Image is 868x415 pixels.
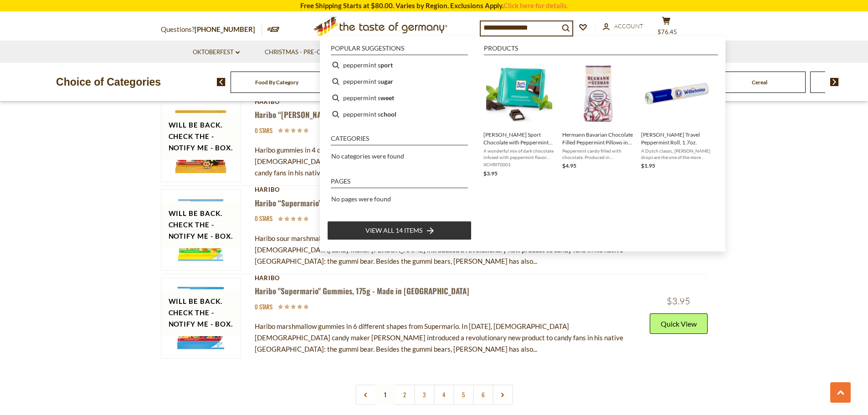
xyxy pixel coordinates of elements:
div: Haribo marshmallow gummies in 6 different shapes from Supermario. In [DATE], [DEMOGRAPHIC_DATA] [... [255,321,636,362]
div: Haribo [255,274,636,282]
a: 5 [453,384,474,405]
li: Wilhelmina Travel Peppermint Roll, 1.7oz. [637,57,716,182]
li: peppermint sport [327,57,472,73]
span: Hermann Bavarian Chocolate Filled Peppermint Pillows in Bag, 5.3 oz [562,131,634,146]
div: Haribo [255,186,636,193]
a: Food By Category [255,79,298,86]
a: Haribo "Supermario" Gummies, 175g - Made in [GEOGRAPHIC_DATA] [255,285,469,297]
img: Wilhelmina Peppermint Roll [644,61,710,127]
a: [PERSON_NAME] Sport Chocolate with Peppermint (Dark), 3.5 ozA wonderful mix of dark chocolate inf... [483,61,555,178]
span: $1.95 [641,162,655,169]
a: Wilhelmina Peppermint Roll[PERSON_NAME] Travel Peppermint Roll, 1.7oz.A Dutch classic, [PERSON_NA... [641,61,713,178]
li: Pages [331,178,468,188]
li: peppermint sweet [327,90,472,106]
a: Account [603,21,643,31]
li: peppermint sugar [327,73,472,90]
span: Peppermint candy filled with chocolate. Produced in [GEOGRAPHIC_DATA], close to the spring of the... [562,148,634,160]
a: Christmas - PRE-ORDER [265,47,343,57]
span: $3.95 [667,295,690,307]
p: Questions? [161,24,262,36]
span: View all 14 items [365,225,422,236]
img: Haribo Supermario [161,278,241,358]
button: $76.45 [653,16,680,39]
span: Will be back. Check the - Notify Me - Box. [169,121,233,152]
li: Products [484,45,718,55]
span: 0 stars [255,302,272,311]
a: 6 [473,384,493,405]
a: [PHONE_NUMBER] [195,25,255,33]
a: Haribo “[PERSON_NAME] - Hermione” Gummies, 160g - Made in [GEOGRAPHIC_DATA] [255,109,523,120]
a: Hermann Bavarian Chocolate Filled Pepperminta PillowsHermann Bavarian Chocolate Filled Peppermint... [562,61,634,178]
a: Click here for details. [503,1,568,10]
span: Will be back. Check the - Notify Me - Box. [169,297,233,328]
li: peppermint school [327,106,472,123]
img: previous arrow [217,78,226,86]
div: Instant Search Results [320,36,725,252]
li: Popular suggestions [331,45,468,55]
a: Oktoberfest [193,47,240,57]
a: 4 [434,384,454,405]
div: Haribo gummies in 4 different [PERSON_NAME] shapes inspired by your favorite character - [PERSON_... [255,144,636,185]
b: weet [380,92,394,103]
span: A Dutch classic, [PERSON_NAME] drops are the one of the more famous peppermints hailing from [GEO... [641,148,713,160]
li: Ritter Sport Chocolate with Peppermint (Dark), 3.5 oz [480,57,559,182]
button: Quick View [650,313,708,334]
img: Hermann Bavarian Chocolate Filled Pepperminta Pillows [565,61,631,127]
span: Will be back. Check the - Notify Me - Box. [169,209,233,240]
span: $3.95 [483,170,498,177]
img: Haribo Harry Potter - Hermione [161,102,241,181]
span: 0 stars [255,126,272,135]
img: Haribo Supermarion Sour [161,190,241,270]
b: chool [380,109,396,119]
a: 3 [414,384,435,405]
span: $4.95 [562,162,576,169]
span: No categories were found [331,152,404,160]
a: Cereal [752,79,767,86]
span: A wonderful mix of dark chocolate infused with peppermint flavor. from [PERSON_NAME]. The uniquel... [483,148,555,160]
span: No pages were found [331,195,391,203]
li: Hermann Bavarian Chocolate Filled Peppermint Pillows in Bag, 5.3 oz [559,57,637,182]
a: Haribo “Supermario” Sour Gummies, 175g - Made in [GEOGRAPHIC_DATA] [255,197,487,209]
img: next arrow [830,78,839,86]
span: $76.45 [657,28,677,36]
span: [PERSON_NAME] Travel Peppermint Roll, 1.7oz. [641,131,713,146]
li: View all 14 items [327,221,472,240]
b: ugar [380,76,393,87]
span: XCHRIT0001 [483,161,555,168]
a: 2 [395,384,415,405]
li: Categories [331,135,468,145]
span: [PERSON_NAME] Sport Chocolate with Peppermint (Dark), 3.5 oz [483,131,555,146]
div: Haribo sour marshmallow gummies in 6 different shapes from Supermario. In [DATE], [DEMOGRAPHIC_DA... [255,233,636,274]
b: port [380,60,393,70]
span: 0 stars [255,214,272,223]
span: Account [614,22,643,30]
